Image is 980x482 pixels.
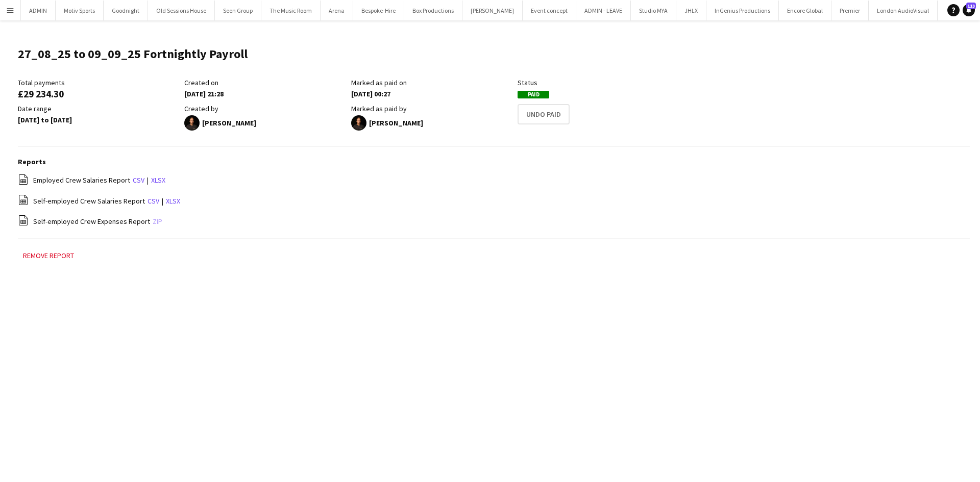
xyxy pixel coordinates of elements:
[351,78,512,87] div: Marked as paid on
[966,3,976,9] span: 113
[18,46,248,62] h1: 27_08_25 to 09_09_25 Fortnightly Payroll
[321,1,353,20] button: Arena
[869,1,938,20] button: London AudioVisual
[166,196,180,206] a: xlsx
[404,1,462,20] button: Box Productions
[133,175,144,185] a: csv
[56,1,104,20] button: Motiv Sports
[518,91,549,98] span: Paid
[18,157,970,166] h3: Reports
[261,1,321,20] button: The Music Room
[18,194,970,207] div: |
[215,1,261,20] button: Seen Group
[184,78,346,87] div: Created on
[831,1,869,20] button: Premier
[184,104,346,113] div: Created by
[18,249,79,262] button: Remove report
[151,175,165,185] a: xlsx
[523,1,576,20] button: Event concept
[676,1,706,20] button: JHLX
[779,1,831,20] button: Encore Global
[148,1,215,20] button: Old Sessions House
[184,89,346,98] div: [DATE] 21:28
[104,1,148,20] button: Goodnight
[353,1,404,20] button: Bespoke-Hire
[148,196,159,206] a: csv
[518,104,570,124] button: Undo Paid
[518,78,679,87] div: Status
[351,89,512,98] div: [DATE] 00:27
[184,115,346,131] div: [PERSON_NAME]
[351,115,512,131] div: [PERSON_NAME]
[18,115,179,124] div: [DATE] to [DATE]
[706,1,779,20] button: InGenius Productions
[153,217,162,226] a: zip
[18,104,179,113] div: Date range
[33,196,145,206] span: Self-employed Crew Salaries Report
[18,174,970,187] div: |
[351,104,512,113] div: Marked as paid by
[576,1,631,20] button: ADMIN - LEAVE
[33,217,150,226] span: Self-employed Crew Expenses Report
[33,175,130,185] span: Employed Crew Salaries Report
[21,1,56,20] button: ADMIN
[462,1,523,20] button: [PERSON_NAME]
[18,89,179,98] div: £29 234.30
[631,1,676,20] button: Studio MYA
[963,4,975,16] a: 113
[18,78,179,87] div: Total payments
